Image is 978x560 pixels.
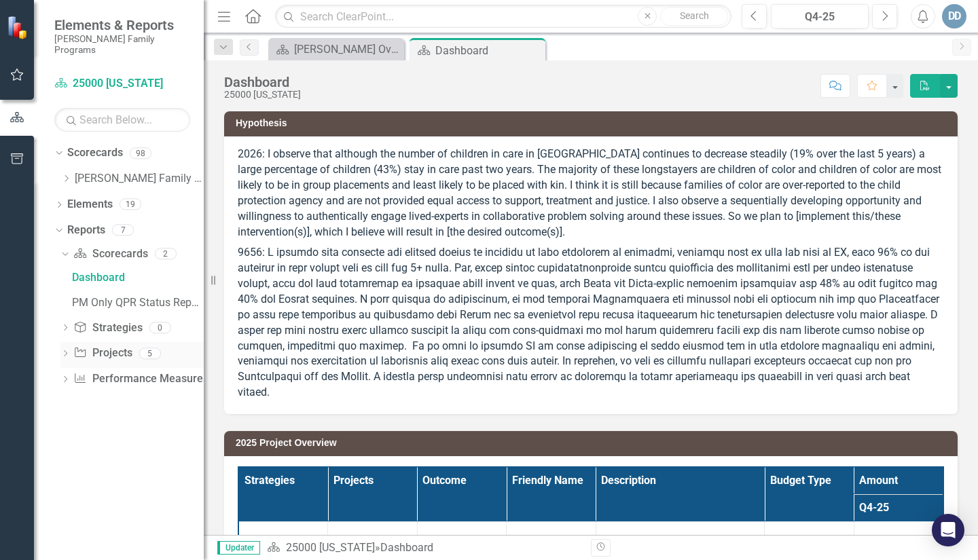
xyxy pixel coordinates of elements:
[139,348,161,359] div: 5
[286,541,375,554] a: 25000 [US_STATE]
[67,197,113,212] a: Elements
[69,267,204,288] a: Dashboard
[73,320,142,336] a: Strategies
[660,7,728,26] button: Search
[54,76,190,92] a: 25000 [US_STATE]
[224,75,301,90] div: Dashboard
[224,90,301,100] div: 25000 [US_STATE]
[112,225,134,236] div: 7
[236,118,951,128] h3: Hypothesis
[120,199,141,210] div: 19
[771,4,869,29] button: Q4-25
[155,248,177,259] div: 2
[272,41,401,58] a: [PERSON_NAME] Overview
[680,10,709,21] span: Search
[73,371,208,387] a: Performance Measures
[130,147,151,159] div: 98
[238,242,944,400] p: 9656: L ipsumdo sita consecte adi elitsed doeius te incididu ut labo etdolorem al enimadmi, venia...
[72,297,204,309] div: PM Only QPR Status Report
[236,438,951,448] h3: 2025 Project Overview
[7,16,31,39] img: ClearPoint Strategy
[54,17,190,33] span: Elements & Reports
[67,223,105,238] a: Reports
[54,108,190,132] input: Search Below...
[380,541,433,554] div: Dashboard
[217,541,260,555] span: Updater
[435,42,542,59] div: Dashboard
[275,5,731,29] input: Search ClearPoint...
[72,272,204,284] div: Dashboard
[267,540,581,556] div: »
[75,171,204,187] a: [PERSON_NAME] Family Programs
[942,4,966,29] button: DD
[54,33,190,56] small: [PERSON_NAME] Family Programs
[932,514,964,546] div: Open Intercom Messenger
[73,346,132,361] a: Projects
[149,322,171,333] div: 0
[776,9,864,25] div: Q4-25
[67,145,123,161] a: Scorecards
[294,41,401,58] div: [PERSON_NAME] Overview
[69,292,204,314] a: PM Only QPR Status Report
[73,246,147,262] a: Scorecards
[238,147,944,242] p: 2026: I observe that although the number of children in care in [GEOGRAPHIC_DATA] continues to de...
